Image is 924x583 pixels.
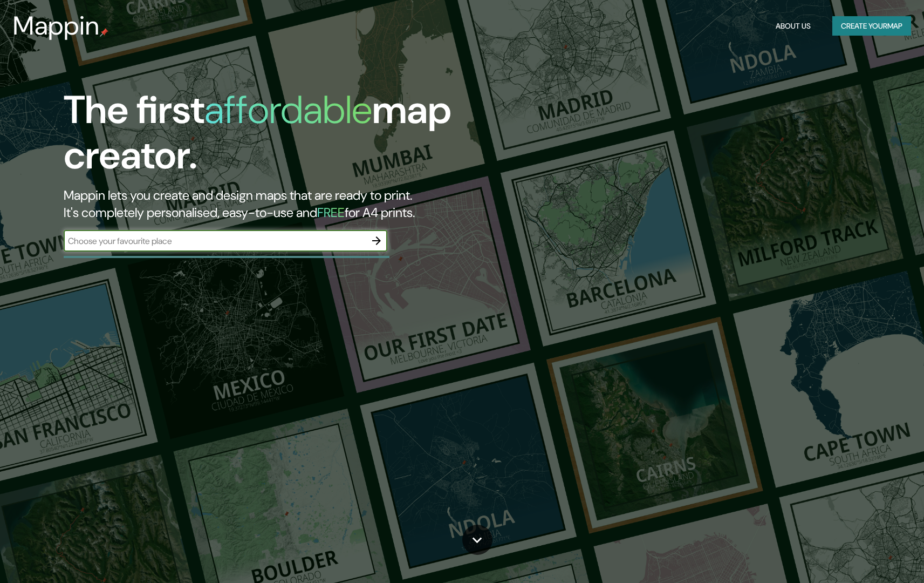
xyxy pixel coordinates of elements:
[64,235,366,247] input: Choose your favourite place
[832,16,911,36] button: Create yourmap
[64,187,526,221] h2: Mappin lets you create and design maps that are ready to print. It's completely personalised, eas...
[771,16,815,36] button: About Us
[317,204,345,221] h5: FREE
[204,85,372,135] h1: affordable
[13,11,100,41] h3: Mappin
[100,28,108,37] img: mappin-pin
[64,87,526,187] h1: The first map creator.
